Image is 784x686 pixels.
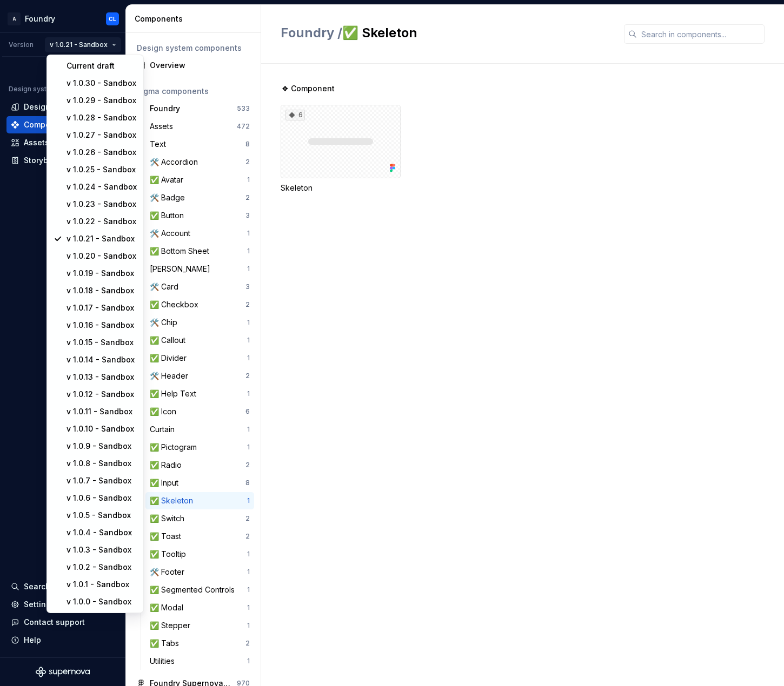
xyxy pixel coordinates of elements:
div: v 1.0.27 - Sandbox [67,130,137,140]
div: v 1.0.0 - Sandbox [67,596,137,607]
div: v 1.0.20 - Sandbox [67,251,137,261]
div: v 1.0.30 - Sandbox [67,78,137,89]
div: v 1.0.7 - Sandbox [67,475,137,486]
div: v 1.0.25 - Sandbox [67,164,137,175]
div: v 1.0.14 - Sandbox [67,354,137,365]
div: v 1.0.9 - Sandbox [67,441,137,452]
div: v 1.0.3 - Sandbox [67,544,137,555]
div: v 1.0.17 - Sandbox [67,302,137,313]
div: v 1.0.12 - Sandbox [67,389,137,400]
div: v 1.0.4 - Sandbox [67,527,137,538]
div: v 1.0.1 - Sandbox [67,579,137,590]
div: v 1.0.28 - Sandbox [67,112,137,123]
div: v 1.0.26 - Sandbox [67,147,137,158]
div: v 1.0.6 - Sandbox [67,493,137,503]
div: v 1.0.11 - Sandbox [67,406,137,417]
div: Current draft [67,60,137,71]
div: v 1.0.16 - Sandbox [67,320,137,331]
div: v 1.0.15 - Sandbox [67,337,137,348]
div: v 1.0.8 - Sandbox [67,458,137,469]
div: v 1.0.10 - Sandbox [67,423,137,434]
div: v 1.0.21 - Sandbox [67,233,137,244]
div: v 1.0.23 - Sandbox [67,199,137,210]
div: v 1.0.2 - Sandbox [67,562,137,573]
div: v 1.0.22 - Sandbox [67,216,137,227]
div: v 1.0.19 - Sandbox [67,268,137,279]
div: v 1.0.13 - Sandbox [67,372,137,382]
div: v 1.0.18 - Sandbox [67,285,137,296]
div: v 1.0.5 - Sandbox [67,510,137,521]
div: v 1.0.29 - Sandbox [67,95,137,106]
div: v 1.0.24 - Sandbox [67,181,137,192]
